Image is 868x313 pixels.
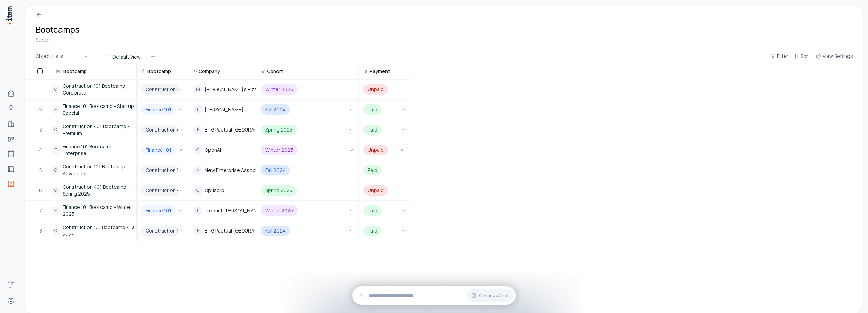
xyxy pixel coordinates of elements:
button: Sort [791,50,813,62]
div: OOpenAI [188,140,256,160]
span: Opusclip [205,187,225,193]
a: Construction 101 Bootcamp - Advanced [63,163,137,177]
a: Deals [4,132,18,146]
a: proposals [4,162,18,176]
span: 3 [39,126,43,133]
span: BTG Pactual [GEOGRAPHIC_DATA] [205,228,283,234]
a: bootcamps [4,177,18,191]
div: C [52,85,60,93]
a: Forms [4,277,18,291]
span: 4 [39,147,43,153]
span: Filter [777,53,788,60]
div: NNew Enterprise Associates (NEA) [188,161,256,180]
button: Continue Chat [467,289,513,302]
div: N [194,166,202,174]
span: BTG Pactual [GEOGRAPHIC_DATA] [205,127,283,133]
div: F [52,105,60,114]
span: Continue Chat [479,293,509,298]
a: Agents [4,147,18,161]
span: 8 [39,227,43,234]
a: Settings [4,294,18,308]
div: OOpusclip [188,181,256,200]
div: C [52,126,60,134]
div: M [194,85,202,93]
span: Payment [369,68,390,75]
a: Construction 401 Bootcamp - Premium [63,123,137,137]
div: F [52,206,60,215]
span: 1 [40,86,43,93]
span: 5 [39,167,43,174]
img: Item Brain Logo [5,5,12,25]
button: Filter [768,50,791,62]
span: New Enterprise Associates (NEA) [205,167,281,173]
a: Finance 101 Bootcamp - Enterprise [63,143,137,157]
a: Construction 401 Bootcamp - Spring 2025 [63,184,137,197]
span: [PERSON_NAME] [205,107,243,113]
span: Sort [801,53,810,60]
span: View Settings [823,53,853,60]
span: Bootcamp [63,68,87,75]
div: P[PERSON_NAME] [188,100,256,119]
div: P [194,206,202,215]
span: OpenAI [205,147,221,153]
span: [PERSON_NAME]'s Pizza [205,86,260,92]
span: Company [199,68,220,75]
a: Finance 101 Bootcamp - Winter 2025 [63,204,137,217]
h1: Bootcamps [36,24,79,35]
a: Construction 101 Bootcamp - Corporate [63,83,137,96]
button: View Settings [813,50,856,62]
span: Bootcamp [147,68,171,75]
div: P [194,105,202,114]
div: BBTG Pactual [GEOGRAPHIC_DATA] [188,221,256,240]
span: 2 [39,106,43,113]
a: Breadcrumb [36,11,70,18]
div: C [52,227,60,235]
div: PProduct [PERSON_NAME] [188,201,256,220]
div: 8 total [36,36,79,44]
div: BBTG Pactual [GEOGRAPHIC_DATA] [188,120,256,139]
a: Companies [4,117,18,130]
a: Construction 101 Bootcamp - Fall 2024 [63,224,137,238]
div: Continue Chat [352,286,516,305]
div: C [52,166,60,174]
span: Cohort [267,68,283,75]
a: Home [4,87,18,100]
a: Finance 101 Bootcamp - Startup Special [63,103,137,116]
div: M[PERSON_NAME]'s Pizza [188,80,256,99]
div: O [194,146,202,154]
button: Default View [101,51,144,63]
a: People [4,102,18,115]
div: F [52,146,60,154]
p: Breadcrumb [42,11,70,18]
span: 7 [39,207,43,214]
div: B [194,227,202,235]
span: 6 [39,187,43,194]
div: C [52,186,60,195]
div: B [194,126,202,134]
span: Product [PERSON_NAME] [205,208,262,214]
div: O [194,186,202,195]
